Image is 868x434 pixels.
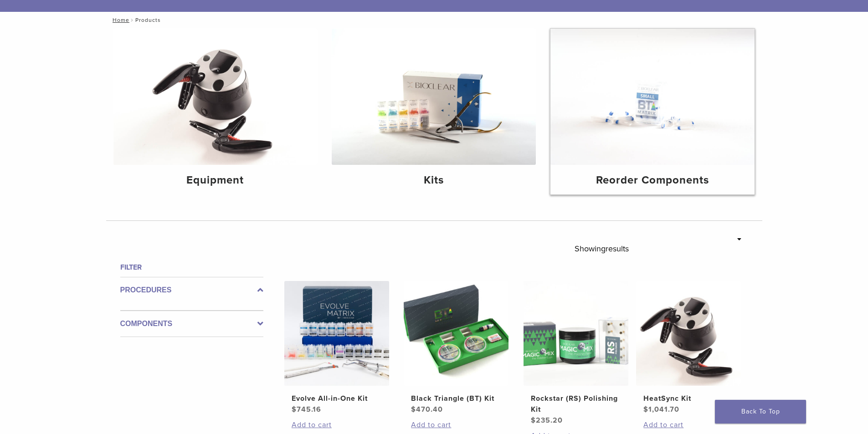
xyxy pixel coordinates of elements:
a: Kits [332,29,536,194]
bdi: 470.40 [411,405,443,414]
img: Equipment [113,29,318,165]
bdi: 1,041.70 [643,405,679,414]
span: $ [531,416,536,425]
a: HeatSync KitHeatSync Kit $1,041.70 [636,281,742,415]
a: Add to cart: “Evolve All-in-One Kit” [292,419,382,430]
a: Back To Top [715,400,806,424]
span: / [129,18,135,22]
h2: Rockstar (RS) Polishing Kit [531,393,621,415]
a: Equipment [113,29,318,194]
h2: HeatSync Kit [643,393,734,404]
img: Black Triangle (BT) Kit [404,281,508,386]
h4: Reorder Components [558,172,747,189]
img: Evolve All-in-One Kit [284,281,389,386]
a: Home [110,17,129,23]
img: HeatSync Kit [636,281,741,386]
label: Components [120,318,263,329]
h4: Kits [339,172,529,189]
img: Rockstar (RS) Polishing Kit [524,281,628,386]
label: Procedures [120,285,263,296]
h4: Filter [120,262,263,273]
bdi: 235.20 [531,416,563,425]
nav: Products [106,12,762,28]
h2: Evolve All-in-One Kit [292,393,382,404]
img: Kits [332,29,536,165]
a: Reorder Components [550,29,755,194]
span: $ [411,405,416,414]
span: $ [292,405,297,414]
h4: Equipment [121,172,310,189]
a: Black Triangle (BT) KitBlack Triangle (BT) Kit $470.40 [403,281,509,415]
a: Add to cart: “HeatSync Kit” [643,419,734,430]
span: $ [643,405,648,414]
a: Evolve All-in-One KitEvolve All-in-One Kit $745.16 [284,281,390,415]
img: Reorder Components [550,29,755,165]
h2: Black Triangle (BT) Kit [411,393,501,404]
a: Add to cart: “Black Triangle (BT) Kit” [411,419,501,430]
p: Showing results [575,239,629,258]
a: Rockstar (RS) Polishing KitRockstar (RS) Polishing Kit $235.20 [523,281,629,426]
bdi: 745.16 [292,405,321,414]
